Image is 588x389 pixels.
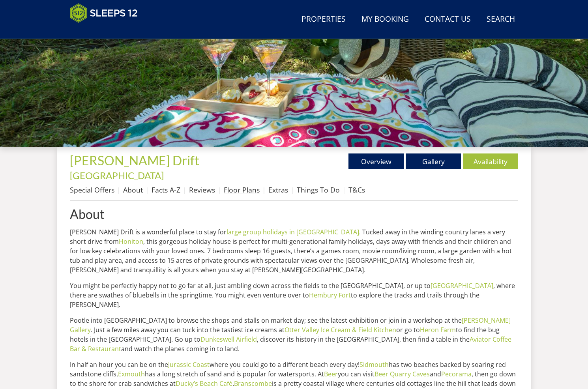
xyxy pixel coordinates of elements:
a: Special Offers [70,185,114,194]
a: My Booking [358,11,412,28]
p: Pootle into [GEOGRAPHIC_DATA] to browse the shops and stalls on market day; see the latest exhibi... [70,316,518,353]
a: Pecorama [441,370,472,378]
a: Beer Quarry Caves [375,370,430,378]
a: Jurassic Coast [168,360,210,369]
a: Honiton [119,237,143,246]
span: [PERSON_NAME] Drift [70,153,199,168]
a: Contact Us [421,11,474,28]
img: Sleeps 12 [70,3,138,23]
a: Reviews [189,185,215,194]
a: Facts A-Z [152,185,180,194]
a: Sidmouth [360,360,389,369]
a: Search [483,11,518,28]
a: T&Cs [348,185,365,194]
p: You might be perfectly happy not to go far at all, just ambling down across the fields to the [GE... [70,281,518,309]
a: Hembury Fort [309,291,351,299]
a: [GEOGRAPHIC_DATA] [431,281,493,290]
a: Dunkeswell Airfield [200,335,257,344]
a: [PERSON_NAME] Drift [70,153,202,168]
a: Aviator Coffee Bar & Restaurant [70,335,511,353]
a: Overview [348,153,404,169]
a: Floor Plans [224,185,260,194]
a: [GEOGRAPHIC_DATA] [70,170,164,181]
a: Availability [463,153,518,169]
a: Ducky’s Beach Café [176,379,232,388]
a: About [70,207,518,221]
a: About [123,185,143,194]
a: [PERSON_NAME] Gallery [70,316,511,334]
a: Things To Do [297,185,340,194]
a: Otter Valley Ice Cream & Field Kitchen [285,325,396,334]
a: Heron Farm [420,325,456,334]
a: Beer [324,370,338,378]
a: large group holidays in [GEOGRAPHIC_DATA] [227,228,359,236]
p: [PERSON_NAME] Drift is a wonderful place to stay for . Tucked away in the winding country lanes a... [70,227,518,275]
a: Exmouth [118,370,145,378]
a: Properties [298,11,349,28]
a: Gallery [406,153,461,169]
a: Branscombe [234,379,272,388]
a: Extras [268,185,288,194]
iframe: Customer reviews powered by Trustpilot [66,28,149,34]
